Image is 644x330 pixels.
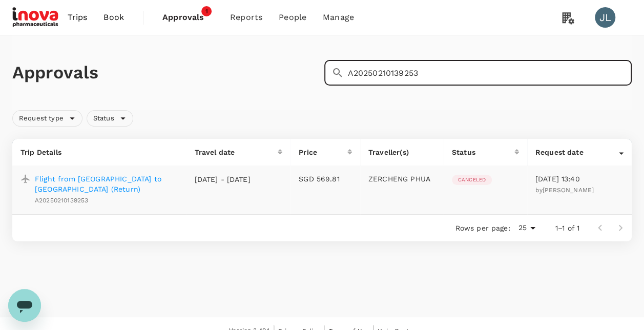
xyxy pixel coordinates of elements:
div: Request type [12,110,82,127]
div: 25 [514,220,538,235]
span: [PERSON_NAME] [543,187,594,194]
p: Trip Details [20,147,178,157]
a: Flight from [GEOGRAPHIC_DATA] to [GEOGRAPHIC_DATA] (Return) [35,174,178,194]
span: Manage [323,11,354,24]
span: Trips [68,11,88,24]
span: Status [87,114,120,123]
div: JL [595,7,615,28]
img: iNova Pharmaceuticals [12,6,59,29]
iframe: Button to launch messaging window [8,289,41,322]
span: Approvals [162,11,214,24]
input: Search by travellers, trips, or destination [348,60,632,86]
div: Price [299,147,347,157]
span: by [535,187,594,194]
span: Book [103,11,124,24]
div: Request date [535,147,619,157]
p: 1–1 of 1 [555,223,579,233]
p: SGD 569.81 [299,174,352,184]
span: 1 [201,6,212,16]
p: [DATE] 13:40 [535,174,624,184]
p: ZERCHENG PHUA [368,174,435,184]
span: Canceled [452,176,492,183]
span: People [279,11,306,24]
span: Request type [13,114,70,123]
h1: Approvals [12,62,320,84]
div: Status [452,147,514,157]
div: Travel date [194,147,278,157]
p: Rows per page: [455,223,510,233]
span: A20250210139253 [35,197,88,204]
p: Traveller(s) [368,147,435,157]
span: Reports [230,11,262,24]
p: [DATE] - [DATE] [194,174,251,184]
div: Status [87,110,133,127]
